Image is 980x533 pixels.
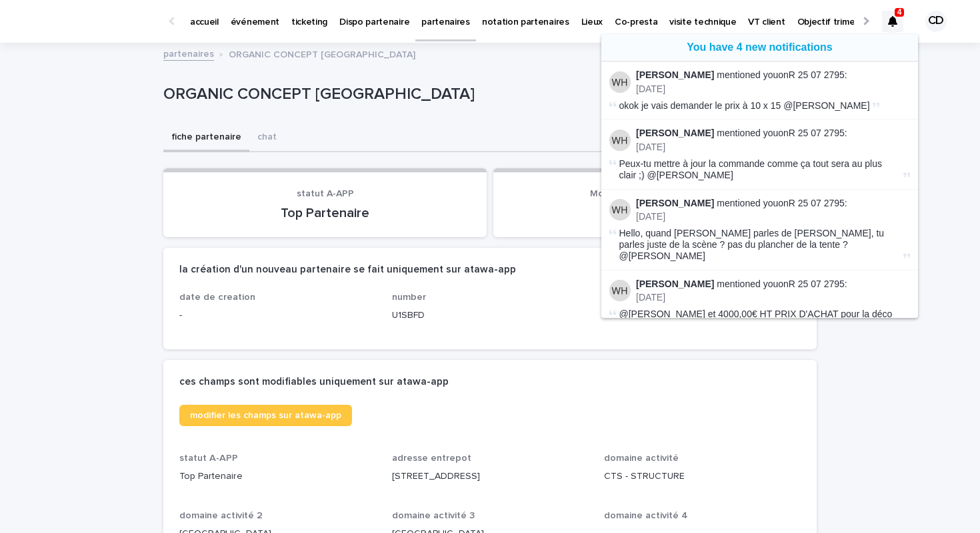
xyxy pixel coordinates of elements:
span: okok je vais demander le prix à 10 x 15 @[PERSON_NAME] [619,100,870,111]
p: Top Partenaire [179,205,471,221]
strong: [PERSON_NAME] [636,69,714,80]
strong: [PERSON_NAME] [636,128,714,138]
a: R 25 07 2795 [789,69,845,80]
a: R 25 07 2795 [789,279,845,289]
span: @[PERSON_NAME] et 4000,00€ HT PRIX D'ACHAT pour la déco aussi à mettre dans le BDC :) [619,309,893,331]
button: You have 4 new notifications [601,34,918,61]
p: Top Partenaire [179,470,376,484]
img: William Hearsey [609,130,631,151]
a: modifier les champs sur atawa-app [179,405,352,426]
strong: [PERSON_NAME] [636,279,714,289]
img: Ls34BcGeRexTGTNfXpUC [27,8,156,35]
p: 5 [509,205,801,221]
p: mentioned you on : [636,69,910,81]
span: Moyenne notation partenaire [590,189,721,198]
p: U1SBFD [392,309,589,323]
p: [STREET_ADDRESS] [392,470,589,484]
p: [DATE] [636,142,910,153]
div: CD [925,11,947,32]
h2: ces champs sont modifiables uniquement sur atawa-app [179,376,449,388]
span: domaine activité 2 [179,511,263,520]
a: R 25 07 2795 [789,128,845,138]
a: You have 4 new notifications [687,41,832,53]
p: 4 [897,7,902,17]
p: ORGANIC CONCEPT [GEOGRAPHIC_DATA] [163,85,811,104]
p: - [179,309,376,323]
p: [DATE] [636,292,910,303]
p: [DATE] [636,83,910,95]
button: chat [249,124,285,152]
span: statut A-APP [297,189,354,198]
strong: [PERSON_NAME] [636,198,714,208]
span: domaine activité [604,454,679,463]
p: CTS - STRUCTURE [604,470,801,484]
p: ORGANIC CONCEPT [GEOGRAPHIC_DATA] [229,46,415,61]
span: domaine activité 3 [392,511,475,520]
button: fiche partenaire [163,124,249,152]
span: date de creation [179,293,255,302]
p: mentioned you on : [636,279,910,290]
a: partenaires [163,45,214,61]
p: mentioned you on : [636,198,910,209]
a: R 25 07 2795 [789,198,845,208]
div: 4 [882,11,903,32]
span: Hello, quand [PERSON_NAME] parles de [PERSON_NAME], tu parles juste de la scène ? pas du plancher... [619,228,885,261]
span: adresse entrepot [392,454,471,463]
img: William Hearsey [609,280,631,301]
span: statut A-APP [179,454,238,463]
span: Peux-tu mettre à jour la commande comme ça tout sera au plus clair ;) @[PERSON_NAME] [619,158,883,180]
span: domaine activité 4 [604,511,688,520]
h2: la création d'un nouveau partenaire se fait uniquement sur atawa-app [179,264,516,276]
img: William Hearsey [609,199,631,220]
span: modifier les champs sur atawa-app [190,411,341,420]
span: number [392,293,426,302]
p: mentioned you on : [636,128,910,139]
p: [DATE] [636,211,910,222]
img: William Hearsey [609,71,631,93]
